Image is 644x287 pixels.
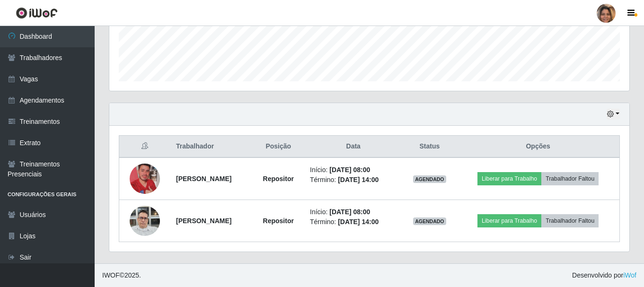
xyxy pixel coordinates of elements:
[102,270,141,280] span: © 2025 .
[16,7,58,19] img: CoreUI Logo
[329,208,370,216] time: [DATE] 08:00
[176,217,231,225] strong: [PERSON_NAME]
[304,136,402,158] th: Data
[310,165,397,175] li: Início:
[402,136,457,158] th: Status
[541,214,599,227] button: Trabalhador Faltou
[310,175,397,185] li: Término:
[329,166,370,174] time: [DATE] 08:00
[310,217,397,227] li: Término:
[170,136,252,158] th: Trabalhador
[623,271,636,279] a: iWof
[413,175,446,183] span: AGENDADO
[338,176,379,183] time: [DATE] 14:00
[102,271,120,279] span: IWOF
[457,136,619,158] th: Opções
[130,200,160,241] img: 1758802136118.jpeg
[310,207,397,217] li: Início:
[572,270,636,280] span: Desenvolvido por
[477,214,541,227] button: Liberar para Trabalho
[338,218,379,226] time: [DATE] 14:00
[541,172,599,185] button: Trabalhador Faltou
[176,175,231,183] strong: [PERSON_NAME]
[263,217,294,225] strong: Repositor
[413,217,446,225] span: AGENDADO
[252,136,304,158] th: Posição
[130,152,160,206] img: 1741878920639.jpeg
[477,172,541,185] button: Liberar para Trabalho
[263,175,294,183] strong: Repositor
